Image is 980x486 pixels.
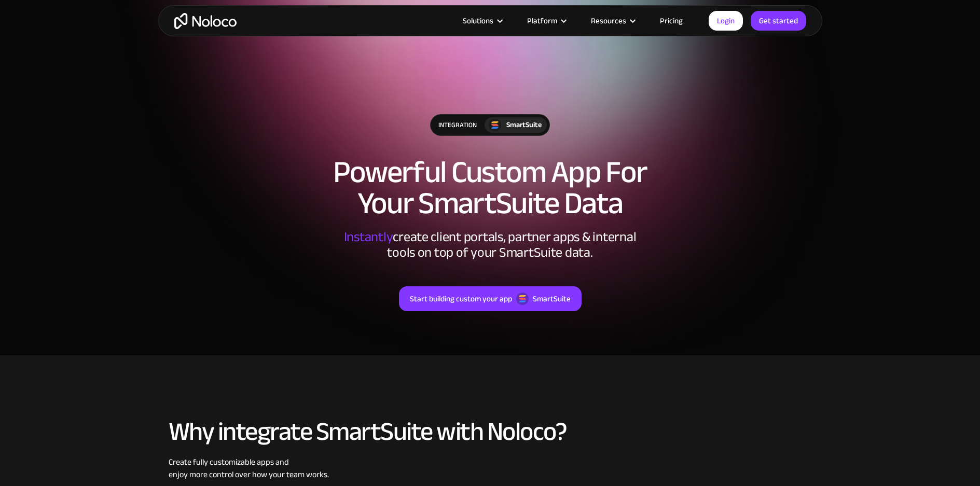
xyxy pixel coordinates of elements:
h2: Why integrate SmartSuite with Noloco? [169,418,812,446]
a: Get started [751,11,806,31]
span: Instantly [344,224,393,249]
div: integration [431,115,485,135]
a: Start building custom your appSmartSuite [399,286,582,311]
a: home [174,13,237,29]
div: SmartSuite [533,292,571,306]
div: Platform [514,14,578,27]
div: Create fully customizable apps and enjoy more control over how your team works. [169,456,812,481]
h1: Powerful Custom App For Your SmartSuite Data [169,157,812,219]
div: Platform [527,14,557,27]
div: Resources [591,14,626,27]
div: Resources [578,14,647,27]
div: Solutions [463,14,493,27]
a: Pricing [647,14,696,27]
div: SmartSuite [506,119,542,131]
div: create client portals, partner apps & internal tools on top of your SmartSuite data. [335,229,646,260]
div: Start building custom your app [410,292,512,306]
a: Login [709,11,743,31]
div: Solutions [450,14,514,27]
